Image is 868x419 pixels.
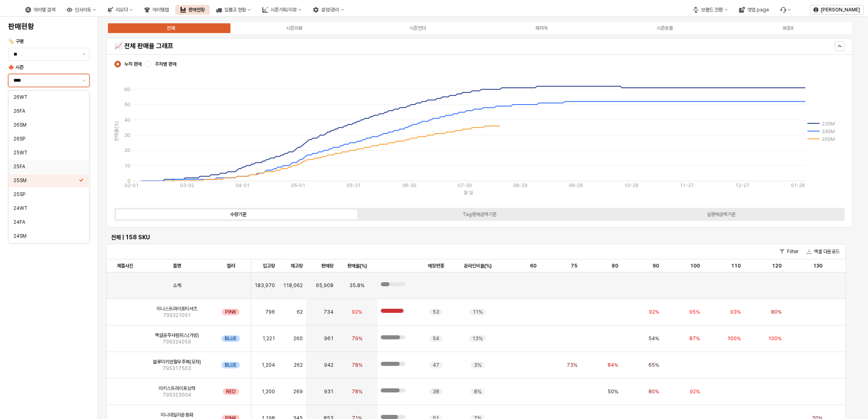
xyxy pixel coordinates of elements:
[265,309,275,315] span: 796
[114,42,660,50] h5: 📈 전체 판매율 그래프
[8,22,89,31] h4: 판매현황
[690,388,700,395] span: 92%
[103,5,138,15] div: 리오더
[657,25,673,31] div: 시즌용품
[257,5,306,15] div: 시즌기획/리뷰
[727,25,850,32] label: 복종X
[233,25,356,32] label: 시즌의류
[124,61,142,67] span: 누적 판매
[727,335,741,342] span: 100%
[8,65,24,70] span: 🍁 시즌
[20,5,60,15] div: 아이템 검색
[428,263,444,269] span: 매장편중
[262,388,275,395] span: 1,200
[409,25,426,31] div: 시즌언더
[433,335,439,342] span: 54
[433,362,439,368] span: 47
[13,205,79,212] div: 24WT
[153,359,201,365] span: 블루미키반팔우주복(모자)
[352,309,362,315] span: 92%
[649,335,659,342] span: 54%
[472,335,483,342] span: 13%
[225,362,237,368] span: BLUE
[294,362,303,368] span: 262
[293,388,303,395] span: 269
[75,7,91,13] div: 인사이트
[230,212,246,217] div: 수량기준
[163,339,191,345] span: 79S324059
[776,5,796,15] div: Menu item 6
[13,122,79,128] div: 26SM
[474,388,481,395] span: 8%
[321,263,333,269] span: 판매량
[271,7,297,13] div: 시즌기획/리뷰
[13,219,79,225] div: 24FA
[730,309,741,315] span: 93%
[224,7,246,13] div: 입출고 현황
[349,282,365,289] span: 35.8%
[356,25,479,32] label: 시즌언더
[13,191,79,198] div: 25SP
[117,263,133,269] span: 제품사진
[175,5,210,15] div: 판매현황
[464,263,492,269] span: 온라인비율(%)
[324,362,333,368] span: 942
[473,309,483,315] span: 11%
[433,388,439,395] span: 38
[109,25,233,32] label: 전체
[701,7,723,13] div: 브랜드 전환
[117,211,359,218] label: 수량기준
[227,263,235,269] span: 컬러
[835,41,845,51] button: Hide
[13,163,79,170] div: 25FA
[13,108,79,114] div: 26FA
[226,388,236,395] span: RED
[173,263,181,269] span: 품명
[608,362,618,368] span: 84%
[13,136,79,142] div: 26SP
[167,25,175,31] div: 전체
[689,309,700,315] span: 95%
[776,247,802,256] button: Filter
[283,282,303,289] span: 118,062
[13,149,79,156] div: 25WT
[293,335,303,342] span: 260
[653,263,659,269] span: 90
[324,388,333,395] span: 931
[608,388,618,395] span: 50%
[8,38,24,44] span: 🏷️ 구분
[211,5,256,15] div: 입출고 현황
[324,335,333,342] span: 961
[347,263,367,269] span: 판매율(%)
[649,309,659,315] span: 92%
[433,309,439,315] span: 53
[352,362,362,368] span: 78%
[163,392,191,398] span: 79S323004
[262,362,275,368] span: 1,204
[603,25,727,32] label: 시즌용품
[155,61,177,67] span: 주차별 판매
[324,309,333,315] span: 734
[225,309,236,315] span: PINK
[139,5,174,15] div: 아이템맵
[116,7,128,13] div: 리오더
[612,263,618,269] span: 80
[480,25,603,32] label: 파자마
[308,5,349,15] div: 설정/관리
[173,282,181,289] span: 소계
[159,385,195,392] span: 미키스트라이프상하
[34,7,55,13] div: 아이템 검색
[688,5,733,15] div: 브랜드 전환
[79,48,89,60] button: 제안 사항 표시
[161,412,193,418] span: 미니데일리운동화
[747,7,769,13] div: 영업 page
[13,177,79,184] div: 25SM
[286,25,302,31] div: 시즌의류
[535,25,548,31] div: 파자마
[352,335,362,342] span: 79%
[188,7,205,13] div: 판매현황
[297,309,303,315] span: 62
[803,247,843,256] button: 엑셀 다운로드
[734,5,774,15] div: 영업 page
[771,309,782,315] span: 80%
